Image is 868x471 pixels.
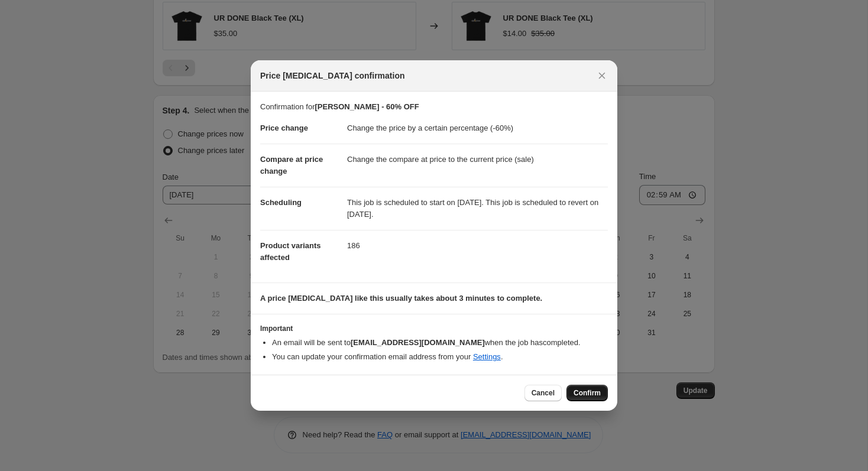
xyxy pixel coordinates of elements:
[347,187,608,230] dd: This job is scheduled to start on [DATE]. This job is scheduled to revert on [DATE].
[260,294,542,303] b: A price [MEDICAL_DATA] like this usually takes about 3 minutes to complete.
[315,102,419,111] b: [PERSON_NAME] - 60% OFF
[260,324,608,333] h3: Important
[347,113,608,144] dd: Change the price by a certain percentage (-60%)
[272,337,608,349] li: An email will be sent to when the job has completed .
[473,352,501,361] a: Settings
[260,241,321,262] span: Product variants affected
[260,101,608,113] p: Confirmation for
[260,155,323,176] span: Compare at price change
[351,338,485,347] b: [EMAIL_ADDRESS][DOMAIN_NAME]
[347,230,608,261] dd: 186
[524,385,562,401] button: Cancel
[347,144,608,175] dd: Change the compare at price to the current price (sale)
[272,351,608,363] li: You can update your confirmation email address from your .
[260,124,308,132] span: Price change
[566,385,608,401] button: Confirm
[574,388,601,398] span: Confirm
[260,198,302,207] span: Scheduling
[260,70,405,82] span: Price [MEDICAL_DATA] confirmation
[594,67,610,84] button: Close
[532,388,555,398] span: Cancel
